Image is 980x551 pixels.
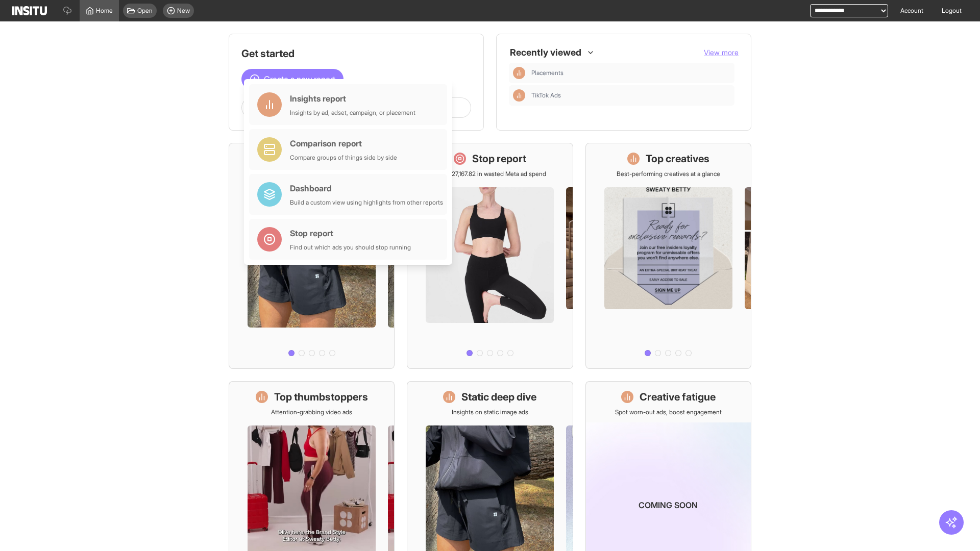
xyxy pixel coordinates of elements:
div: Compare groups of things side by side [290,154,397,162]
h1: Top thumbstoppers [274,390,368,404]
a: Top creativesBest-performing creatives at a glance [585,143,751,369]
div: Insights [513,67,525,79]
div: Stop report [290,227,411,239]
span: New [177,7,190,15]
h1: Stop report [472,152,526,166]
div: Insights by ad, adset, campaign, or placement [290,109,415,117]
span: Home [96,7,113,15]
span: TikTok Ads [531,91,561,99]
div: Insights [513,89,525,102]
button: Create a new report [241,69,344,89]
span: Placements [531,69,563,77]
p: Best-performing creatives at a glance [617,170,720,178]
div: Comparison report [290,137,397,149]
span: TikTok Ads [531,91,730,99]
span: Open [137,7,153,15]
a: Stop reportSave £27,167.82 in wasted Meta ad spend [407,143,573,369]
div: Find out which ads you should stop running [290,243,411,252]
button: View more [704,47,739,58]
span: Create a new report [264,73,335,85]
p: Insights on static image ads [452,408,528,416]
span: View more [704,48,739,57]
a: What's live nowSee all active ads instantly [229,143,395,369]
span: Placements [531,69,730,77]
p: Attention-grabbing video ads [271,408,352,416]
p: Save £27,167.82 in wasted Meta ad spend [433,170,546,178]
h1: Static deep dive [461,390,536,404]
div: Dashboard [290,182,443,194]
div: Build a custom view using highlights from other reports [290,198,443,207]
img: Logo [12,6,47,15]
h1: Get started [241,46,471,61]
h1: Top creatives [646,152,709,166]
div: Insights report [290,92,415,105]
